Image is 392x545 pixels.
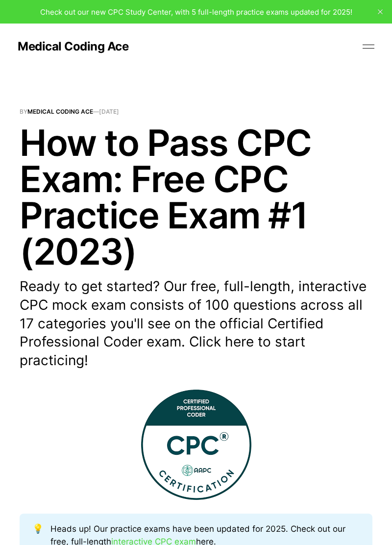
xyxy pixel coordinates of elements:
a: Medical Coding Ace [18,41,128,52]
img: This Certified Professional Coder (CPC) Practice Exam contains 100 full-length test questions! [141,390,251,500]
h1: How to Pass CPC Exam: Free CPC Practice Exam #1 (2023) [20,124,372,270]
span: By — [20,109,372,115]
p: Ready to get started? Our free, full-length, interactive CPC mock exam consists of 100 questions ... [20,277,372,370]
iframe: portal-trigger [232,497,392,545]
time: [DATE] [99,108,119,115]
a: Medical Coding Ace [27,108,93,115]
span: Check out our new CPC Study Center, with 5 full-length practice exams updated for 2025! [40,7,352,17]
button: close [372,4,388,20]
